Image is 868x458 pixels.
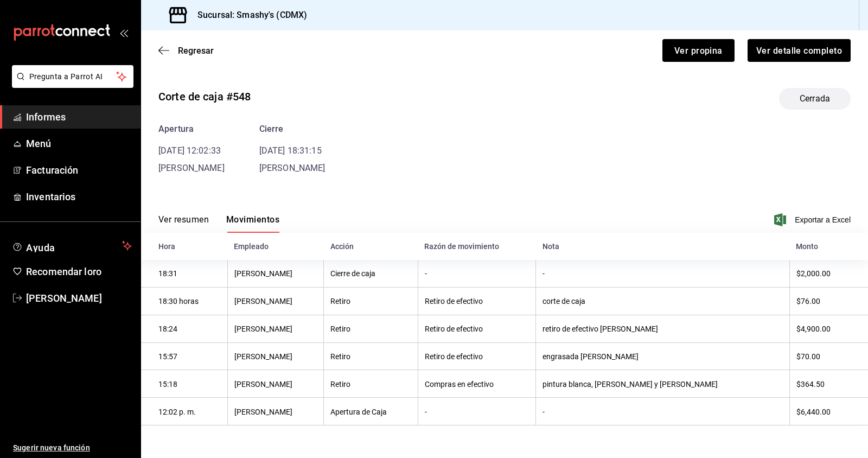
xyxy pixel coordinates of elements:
[542,352,639,361] font: engrasada [PERSON_NAME]
[226,214,279,225] font: Movimientos
[796,270,831,278] font: $2,000.00
[259,124,284,134] font: Cierre
[158,325,177,334] font: 18:24
[748,39,851,62] button: Ver detalle completo
[776,213,851,226] button: Exportar a Excel
[234,352,292,361] font: [PERSON_NAME]
[330,325,350,334] font: Retiro
[158,380,177,389] font: 15:18
[796,243,818,251] font: Monto
[330,408,387,416] font: Apertura de Caja
[158,124,194,134] font: Apertura
[26,292,102,304] font: [PERSON_NAME]
[12,65,133,88] button: Pregunta a Parrot AI
[542,297,585,306] font: corte de caja
[158,352,177,361] font: 15:57
[330,297,350,306] font: Retiro
[425,297,483,306] font: Retiro de efectivo
[26,111,66,123] font: Informes
[234,243,269,251] font: Empleado
[158,90,251,103] font: Corte de caja #548
[26,242,55,253] font: Ayuda
[158,243,175,251] font: Hora
[756,45,842,55] font: Ver detalle completo
[674,45,723,55] font: Ver propina
[330,270,375,278] font: Cierre de caja
[158,297,199,306] font: 18:30 horas
[158,408,196,416] font: 12:02 p. m.
[796,408,831,416] font: $6,440.00
[259,163,325,173] font: [PERSON_NAME]
[796,352,820,361] font: $70.00
[158,145,221,156] font: [DATE] 12:02:33
[425,270,427,278] font: -
[425,352,483,361] font: Retiro de efectivo
[425,408,427,416] font: -
[424,243,499,251] font: Razón de movimiento
[542,380,718,389] font: pintura blanca, [PERSON_NAME] y [PERSON_NAME]
[800,93,830,104] font: Cerrada
[330,243,354,251] font: Acción
[158,46,214,56] button: Regresar
[234,270,292,278] font: [PERSON_NAME]
[542,325,658,334] font: retiro de efectivo [PERSON_NAME]
[26,164,78,176] font: Facturación
[234,380,292,389] font: [PERSON_NAME]
[234,325,292,334] font: [PERSON_NAME]
[330,352,350,361] font: Retiro
[8,79,133,90] a: Pregunta a Parrot AI
[26,191,75,202] font: Inventarios
[158,214,209,225] font: Ver resumen
[26,138,52,149] font: Menú
[796,297,820,306] font: $76.00
[158,163,225,173] font: [PERSON_NAME]
[13,443,90,452] font: Sugerir nueva función
[795,215,851,224] font: Exportar a Excel
[425,380,494,389] font: Compras en efectivo
[29,72,103,81] font: Pregunta a Parrot AI
[119,28,128,37] button: abrir_cajón_menú
[796,380,825,389] font: $364.50
[542,270,545,278] font: -
[259,145,322,156] font: [DATE] 18:31:15
[425,325,483,334] font: Retiro de efectivo
[158,214,279,233] div: pestañas de navegación
[330,380,350,389] font: Retiro
[662,39,735,62] button: Ver propina
[796,325,831,334] font: $4,900.00
[234,408,292,416] font: [PERSON_NAME]
[178,46,214,56] font: Regresar
[197,10,307,20] font: Sucursal: Smashy's (CDMX)
[234,297,292,306] font: [PERSON_NAME]
[26,266,101,277] font: Recomendar loro
[542,243,559,251] font: Nota
[158,270,177,278] font: 18:31
[542,408,545,416] font: -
